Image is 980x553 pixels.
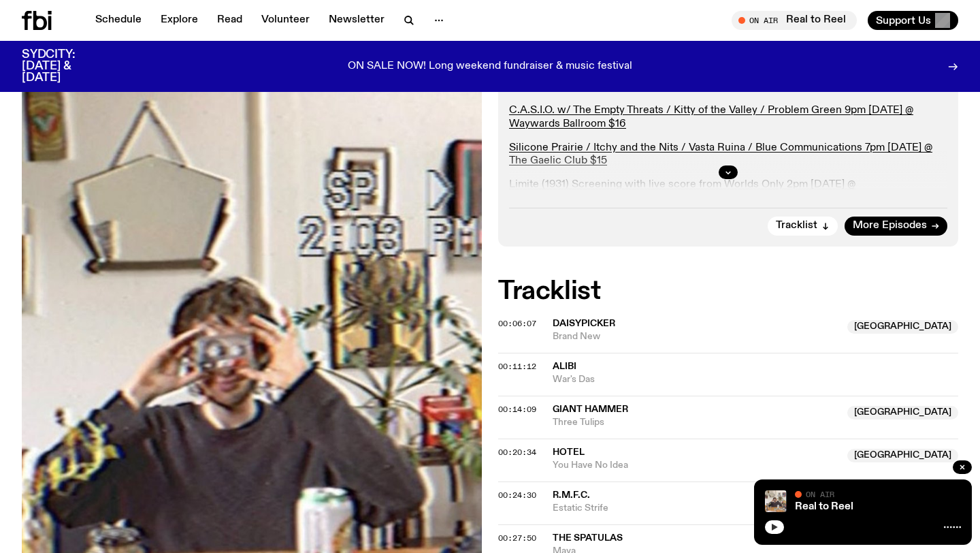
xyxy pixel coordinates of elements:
span: Estatic Strife [553,502,839,515]
span: 00:06:07 [498,318,536,329]
span: 00:11:12 [498,361,536,372]
span: War's Das [553,373,958,386]
span: Alibi [553,362,576,371]
span: Brand New [553,330,839,343]
span: R.M.F.C. [553,490,590,500]
span: [GEOGRAPHIC_DATA] [847,449,958,462]
a: More Episodes [845,217,947,236]
span: You Have No Idea [553,459,839,472]
button: Tracklist [768,217,838,236]
span: [GEOGRAPHIC_DATA] [847,406,958,420]
span: 00:27:50 [498,533,536,543]
button: On AirReal to Reel [732,11,857,30]
a: Read [209,11,250,30]
button: Support Us [868,11,958,30]
span: 00:20:34 [498,447,536,458]
a: Explore [152,11,206,30]
a: Newsletter [321,11,393,30]
span: Support Us [876,14,931,27]
span: Hotel [553,447,585,457]
h2: Tracklist [498,279,958,304]
a: Real to Reel [795,501,853,512]
a: C.A.S.I.O. w/ The Empty Threats / Kitty of the Valley / Problem Green 9pm [DATE] @ Waywards Ballr... [509,105,913,129]
a: Silicone Prairie / Itchy and the Nits / Vasta Ruina / Blue Communications 7pm [DATE] @ The Gaelic... [509,142,932,166]
img: Jasper Craig Adams holds a vintage camera to his eye, obscuring his face. He is wearing a grey ju... [765,490,787,512]
span: The Spatulas [553,533,623,543]
span: More Episodes [853,221,927,231]
span: Three Tulips [553,416,839,429]
h3: SYDCITY: [DATE] & [DATE] [22,49,109,84]
p: ON SALE NOW! Long weekend fundraiser & music festival [348,61,632,73]
span: 00:24:30 [498,490,536,501]
a: Schedule [87,11,150,30]
span: 00:14:09 [498,404,536,415]
span: [GEOGRAPHIC_DATA] [847,320,958,334]
span: Tracklist [776,221,817,231]
span: On Air [806,490,834,499]
a: Volunteer [253,11,318,30]
span: Daisypicker [553,319,615,328]
span: Giant Hammer [553,405,628,414]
